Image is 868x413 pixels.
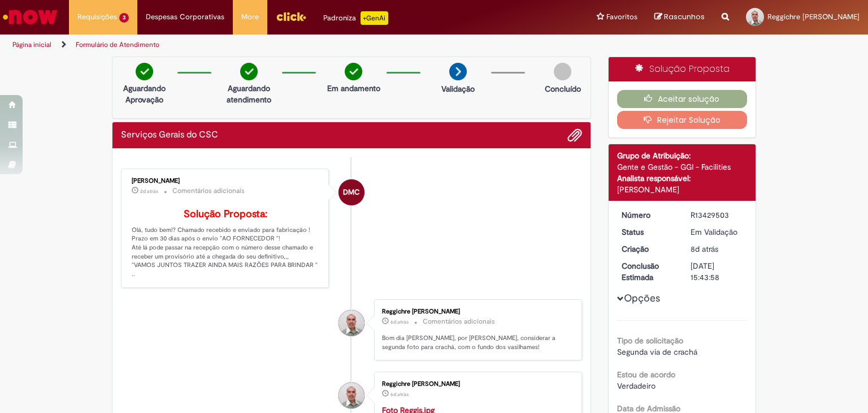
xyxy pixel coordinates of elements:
[617,335,683,346] b: Tipo de solicitação
[390,319,409,325] span: 6d atrás
[617,150,748,161] div: Grupo de Atribuição:
[184,208,267,221] b: Solução Proposta:
[449,63,467,80] img: arrow-next.png
[567,128,582,143] button: Adicionar anexos
[613,226,683,238] dt: Status
[423,317,495,326] small: Comentários adicionais
[606,11,637,23] span: Favoritos
[617,347,697,357] span: Segunda via de crachá
[654,12,705,23] a: Rascunhos
[1,6,59,28] img: ServiceNow
[172,186,245,196] small: Comentários adicionais
[338,382,364,408] div: Reggichre Pinheiro Da Silva
[609,57,756,81] div: Solução Proposta
[345,63,362,80] img: check-circle-green.png
[617,173,748,184] div: Analista responsável:
[361,11,388,25] p: +GenAi
[390,391,409,398] time: 22/08/2025 08:38:25
[767,12,860,21] span: Reggichre [PERSON_NAME]
[140,188,158,195] span: 2d atrás
[222,83,276,105] p: Aguardando atendimento
[691,209,743,221] div: R13429503
[441,83,475,94] p: Validação
[613,243,683,255] dt: Criação
[390,391,409,398] span: 6d atrás
[8,35,570,55] ul: Trilhas de página
[382,334,570,351] p: Bom dia [PERSON_NAME], por [PERSON_NAME], considerar a segunda foto para crachá, com o fundo dos ...
[132,178,320,184] div: [PERSON_NAME]
[691,243,743,255] div: 19/08/2025 16:03:22
[119,13,129,23] span: 3
[664,11,705,22] span: Rascunhos
[136,63,153,80] img: check-circle-green.png
[343,179,360,206] span: DMC
[76,40,159,49] a: Formulário de Atendimento
[691,244,718,254] time: 19/08/2025 16:03:22
[617,184,748,195] div: [PERSON_NAME]
[77,11,117,23] span: Requisições
[382,308,570,315] div: Reggichre [PERSON_NAME]
[390,319,409,325] time: 22/08/2025 08:40:34
[691,226,743,238] div: Em Validação
[554,63,571,80] img: img-circle-grey.png
[545,83,581,94] p: Concluído
[241,11,259,23] span: More
[691,260,743,283] div: [DATE] 15:43:58
[132,209,320,279] p: Olá, tudo bem!? Chamado recebido e enviado para fabricação ! Prazo em 30 dias após o envio "AO FO...
[613,209,683,221] dt: Número
[338,179,364,205] div: Danielle Martins Caetano
[240,63,258,80] img: check-circle-green.png
[276,8,306,25] img: click_logo_yellow_360x200.png
[121,130,218,140] h2: Serviços Gerais do CSC Histórico de tíquete
[327,83,380,94] p: Em andamento
[617,90,748,108] button: Aceitar solução
[617,381,656,391] span: Verdadeiro
[617,369,675,380] b: Estou de acordo
[691,244,718,254] span: 8d atrás
[140,188,158,195] time: 25/08/2025 17:06:06
[323,11,388,25] div: Padroniza
[617,161,748,173] div: Gente e Gestão - GGI - Facilities
[382,381,570,388] div: Reggichre [PERSON_NAME]
[146,11,224,23] span: Despesas Corporativas
[617,111,748,129] button: Rejeitar Solução
[117,83,172,105] p: Aguardando Aprovação
[12,40,51,49] a: Página inicial
[613,260,683,283] dt: Conclusão Estimada
[338,310,364,336] div: Reggichre Pinheiro Da Silva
